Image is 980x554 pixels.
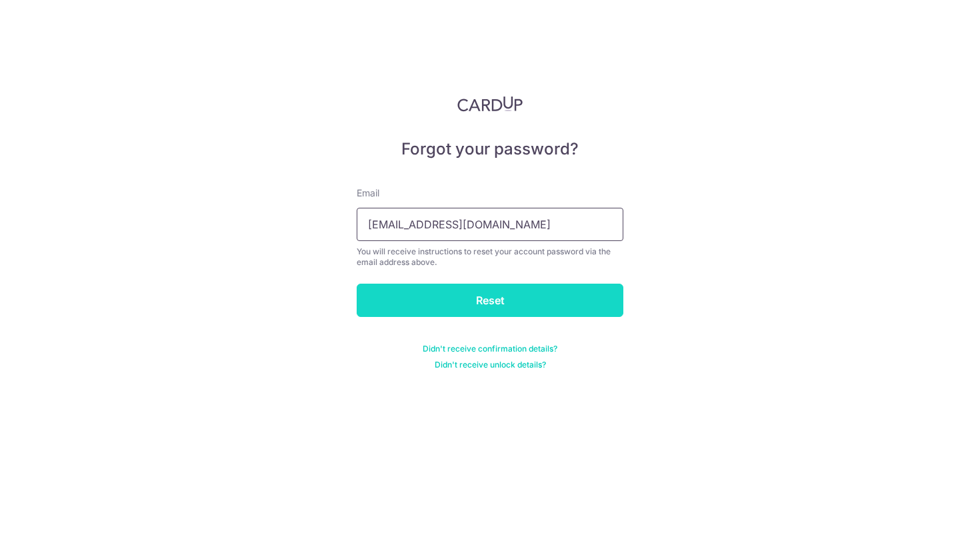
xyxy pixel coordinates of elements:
[457,96,523,112] img: CardUp Logo
[357,186,379,200] label: Email
[435,360,546,370] a: Didn't receive unlock details?
[357,138,623,160] h5: Forgot your password?
[357,208,623,241] input: Enter your Email
[357,284,623,317] input: Reset
[423,344,557,354] a: Didn't receive confirmation details?
[357,246,623,268] div: You will receive instructions to reset your account password via the email address above.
